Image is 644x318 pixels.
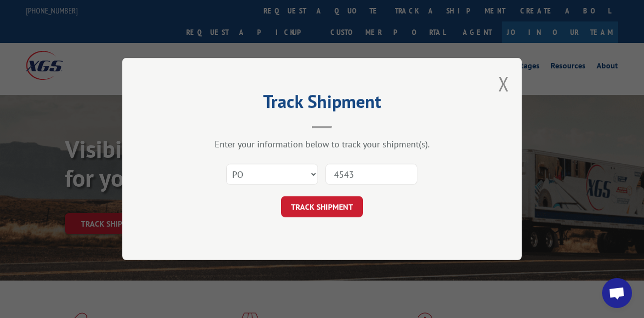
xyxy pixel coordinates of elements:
h2: Track Shipment [172,94,472,113]
div: Enter your information below to track your shipment(s). [172,138,472,150]
a: Open chat [602,278,632,308]
button: Close modal [498,70,509,97]
input: Number(s) [325,164,417,185]
button: TRACK SHIPMENT [281,196,363,217]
